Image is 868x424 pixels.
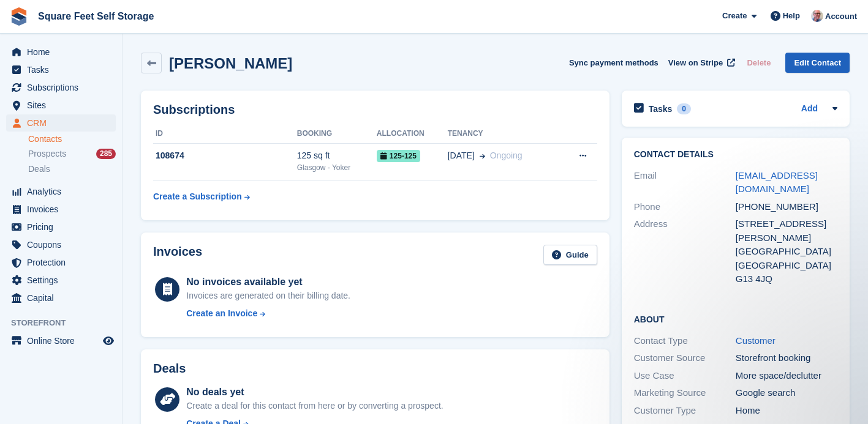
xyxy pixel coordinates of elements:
div: No deals yet [186,385,443,400]
h2: Deals [153,362,186,376]
div: Customer Type [634,404,736,418]
span: Settings [27,272,100,289]
a: menu [6,61,116,78]
a: menu [6,114,116,132]
a: menu [6,254,116,271]
h2: About [634,313,837,325]
div: Invoices are generated on their billing date. [186,289,350,302]
h2: Contact Details [634,150,837,160]
th: ID [153,124,297,144]
a: Deals [28,163,116,176]
span: Protection [27,254,100,271]
div: Glasgow - Yoker [297,162,377,173]
a: Square Feet Self Storage [33,6,159,26]
a: menu [6,43,116,61]
img: stora-icon-8386f47178a22dfd0bd8f6a31ec36ba5ce8667c1dd55bd0f319d3a0aa187defe.svg [10,7,28,26]
span: Pricing [27,218,100,236]
div: [STREET_ADDRESS][PERSON_NAME] [736,217,837,245]
span: Ongoing [490,151,523,160]
a: Create an Invoice [186,307,350,320]
div: Create a Subscription [153,190,242,203]
a: menu [6,289,116,307]
a: menu [6,183,116,200]
div: Storefront booking [736,351,837,365]
span: Subscriptions [27,79,100,96]
div: Contact Type [634,334,736,348]
div: More space/declutter [736,369,837,383]
span: Sites [27,97,100,114]
div: [GEOGRAPHIC_DATA] [736,259,837,273]
div: Phone [634,200,736,214]
th: Allocation [377,124,448,144]
th: Tenancy [448,124,559,144]
a: Preview store [101,333,116,348]
h2: [PERSON_NAME] [169,55,292,72]
span: [DATE] [448,149,475,162]
span: Invoices [27,201,100,218]
span: View on Stripe [668,57,723,69]
div: 125 sq ft [297,149,377,162]
div: Create a deal for this contact from here or by converting a prospect. [186,400,443,412]
span: Tasks [27,61,100,78]
img: David Greer [811,10,823,22]
h2: Subscriptions [153,103,597,117]
span: Deals [28,163,50,175]
span: Coupons [27,236,100,253]
button: Delete [742,53,776,73]
div: Create an Invoice [186,307,257,320]
span: Create [722,10,747,22]
div: Home [736,404,837,418]
span: Home [27,43,100,61]
span: Storefront [11,317,122,329]
div: G13 4JQ [736,272,837,286]
button: Sync payment methods [569,53,659,73]
span: CRM [27,114,100,132]
a: Customer [736,335,776,346]
div: Marketing Source [634,386,736,400]
div: Address [634,217,736,286]
div: Email [634,169,736,196]
div: Customer Source [634,351,736,365]
div: 0 [677,103,691,114]
div: Use Case [634,369,736,383]
a: Prospects 285 [28,147,116,160]
span: Help [783,10,800,22]
a: Create a Subscription [153,185,250,208]
span: Capital [27,289,100,307]
a: Add [801,102,818,116]
span: Online Store [27,332,100,349]
a: Guide [543,245,597,265]
span: 125-125 [377,150,420,162]
div: [GEOGRAPHIC_DATA] [736,245,837,259]
a: menu [6,97,116,114]
a: View on Stripe [663,53,738,73]
span: Account [825,10,857,23]
div: No invoices available yet [186,275,350,289]
a: [EMAIL_ADDRESS][DOMAIN_NAME] [736,170,818,195]
th: Booking [297,124,377,144]
a: menu [6,218,116,236]
div: [PHONE_NUMBER] [736,200,837,214]
a: menu [6,201,116,218]
a: Contacts [28,133,116,145]
a: Edit Contact [785,53,850,73]
a: menu [6,272,116,289]
span: Analytics [27,183,100,200]
a: menu [6,236,116,253]
div: 108674 [153,149,297,162]
div: Google search [736,386,837,400]
h2: Invoices [153,245,202,265]
a: menu [6,79,116,96]
div: 285 [96,149,116,159]
span: Prospects [28,148,66,160]
h2: Tasks [649,103,673,114]
a: menu [6,332,116,349]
